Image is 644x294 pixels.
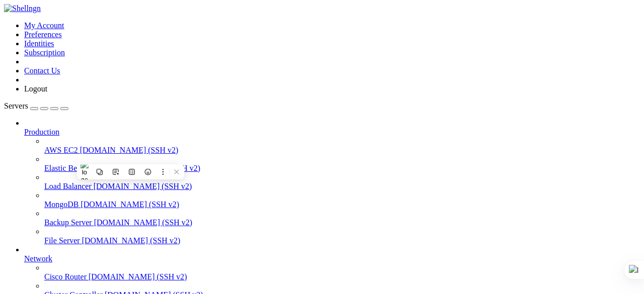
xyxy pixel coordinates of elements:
x-row: -rw-r--r-- 1 root root 60 [DATE] 21:33 index.css [4,30,513,38]
x-row: -rw-r--r-- 1 root root 540 [DATE] 21:24 main.jsx [4,47,513,55]
a: My Account [24,21,64,30]
span: pages [169,55,189,63]
span:  [404,89,408,97]
span: services [169,72,201,80]
span:  [85,115,89,124]
a: AWS EC2 [DOMAIN_NAME] (SSH v2) [44,146,640,155]
span:  [85,89,89,98]
span: /var/www/ClipInsights/Frontend/src [234,124,371,132]
li: AWS EC2 [DOMAIN_NAME] (SSH v2) [44,137,640,155]
a: Contact Us [24,66,60,75]
span:  [404,115,408,123]
a: File Server [DOMAIN_NAME] (SSH v2) [44,236,640,245]
x-row: (clip-insights3) [4,124,513,132]
li: Load Balancer [DOMAIN_NAME] (SSH v2) [44,173,640,191]
li: Elastic Beanstalk [DOMAIN_NAME] (SSH v2) [44,155,640,173]
x-row: drwxr-xr-x 2 root root 4096 [DATE] 03:20 [4,81,513,89]
span: components [169,4,209,12]
span: clip-insights3 [102,89,158,98]
li: Cisco Router [DOMAIN_NAME] (SSH v2) [44,263,640,281]
span: ✘ [72,124,76,132]
x-row: drwxr-xr-x 2 root root 4096 [DATE] 22:00 [4,72,513,81]
x-row: (clip-insights3) [4,115,513,124]
span: root@vmi2350242 [170,124,230,132]
span: ⚡ [72,115,81,124]
span: /var/www/ClipInsights/Frontend/src [230,115,367,124]
span: t [4,98,8,106]
span: ⚡ [72,89,81,98]
span:  [226,115,230,124]
span: Servers [4,102,28,110]
span: ials.js [8,98,36,106]
a: Logout [24,84,47,93]
x-row: -rw-r--r-- 1 root root 109 [DATE] 14:50 credentials.js [4,21,513,30]
x-row: (clip-insights3) [4,89,513,98]
span:  [408,124,412,132]
span: [DOMAIN_NAME] (SSH v2) [102,164,201,172]
li: File Server [DOMAIN_NAME] (SSH v2) [44,227,640,245]
x-row: export const GOOGLE_CLIENT_ID = '[DOMAIN_NAME]'; [4,107,513,115]
x-row: drwxr-xr-x 2 root root 4096 [DATE] 14:43 [4,64,513,72]
span: root@vmi2350242 [166,89,226,98]
a: Load Balancer [DOMAIN_NAME] (SSH v2) [44,182,640,191]
a: Network [24,254,640,263]
span:  [162,124,166,132]
span: layouts [169,38,197,46]
span: root@vmi2350242 [166,115,226,124]
x-row: drwxr-xr-x 2 root root 4096 [DATE] 03:20 [4,38,513,47]
span: Production [24,128,59,136]
span: 🐍 [97,124,106,132]
span: creden [428,89,452,97]
a: MongoDB [DOMAIN_NAME] (SSH v2) [44,200,640,209]
span: 🐍 [93,115,102,124]
span: clip-insights3 [102,115,158,124]
x-row: drwxr-xr-x 2 root root 4096 [DATE] 21:33 [4,13,513,21]
x-row: drwxr-xr-x 10 root root 4096 [DATE] 14:43 [4,55,513,64]
span:  [89,124,93,132]
li: Backup Server [DOMAIN_NAME] (SSH v2) [44,209,640,227]
span: [DOMAIN_NAME] (SSH v2) [94,182,192,190]
span:  [367,89,371,98]
li: Production [24,119,640,245]
span:  [367,115,371,124]
span:  [158,115,162,124]
img: Shellngn [4,4,41,13]
span: 🐍 [93,89,102,98]
div: (111, 14) [475,124,479,132]
span: /var/www/ClipInsights/Frontend/src [230,89,367,98]
span: Cisco Router [44,272,87,281]
span: Backup Server [44,218,92,227]
span: Load Balancer [44,182,92,190]
span: context [169,13,197,21]
li: MongoDB [DOMAIN_NAME] (SSH v2) [44,191,640,209]
x-row: drwxr-xr-x 8 root root 4096 [DATE] 12:41 [4,4,513,13]
span:  [230,124,234,132]
span:  [371,124,375,132]
span: File Server [44,236,80,245]
span: MongoDB [44,200,78,209]
a: Cisco Router [DOMAIN_NAME] (SSH v2) [44,272,640,281]
span: [DOMAIN_NAME] (SSH v2) [80,200,179,209]
span: ↱ main ± [371,89,404,98]
span: ↱ main ± [375,124,408,132]
span: [DOMAIN_NAME] (SSH v2) [89,272,187,281]
span: Elastic Beanstalk [44,164,100,172]
span: [DOMAIN_NAME] (SSH v2) [94,218,193,227]
span: clip-insights3 [106,124,162,132]
span: routes [169,64,193,72]
span: AWS EC2 [44,146,78,154]
a: Elastic Beanstalk [DOMAIN_NAME] (SSH v2) [44,164,640,173]
a: Subscription [24,48,65,57]
a: Backup Server [DOMAIN_NAME] (SSH v2) [44,218,640,227]
span:  [158,89,162,98]
span: cat [412,89,424,97]
span: [DOMAIN_NAME] (SSH v2) [82,236,181,245]
span: Network [24,254,52,263]
span: [DOMAIN_NAME] (SSH v2) [80,146,179,154]
a: Servers [4,102,68,110]
span: utils [169,81,189,89]
a: Production [24,128,640,137]
span:  [226,89,230,98]
a: Identities [24,39,54,48]
span: ↱ main ± [371,115,404,124]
